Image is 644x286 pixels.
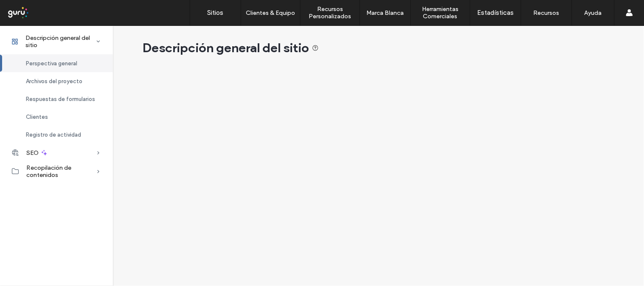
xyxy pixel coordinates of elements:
[208,9,224,17] label: Sitios
[534,9,560,17] label: Recursos
[26,149,39,157] span: SEO
[585,9,602,17] label: Ayuda
[26,164,96,179] span: Recopilación de contenidos
[26,132,81,138] span: Registro de actividad
[143,39,319,56] span: Descripción general del sitio
[367,9,404,17] label: Marca Blanca
[26,96,95,102] span: Respuestas de formularios
[411,6,470,20] label: Herramientas Comerciales
[246,9,295,17] label: Clientes & Equipo
[18,6,42,14] span: Ayuda
[25,34,96,49] span: Descripción general del sitio
[26,114,48,120] span: Clientes
[478,9,514,17] label: Estadísticas
[26,60,77,67] span: Perspectiva general
[26,78,82,84] span: Archivos del proyecto
[301,6,360,20] label: Recursos Personalizados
